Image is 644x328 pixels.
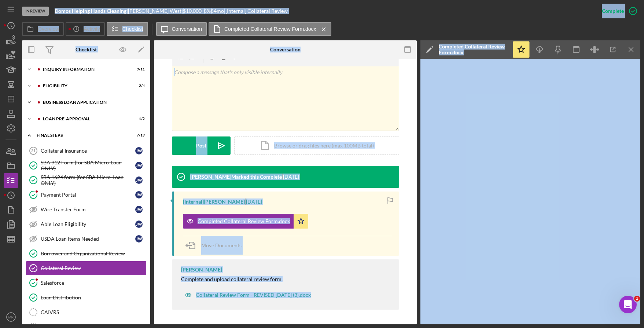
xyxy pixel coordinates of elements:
div: J W [135,147,143,154]
div: Wire Transfer Form [41,207,135,212]
button: Conversation [156,22,207,36]
label: Completed Collateral Review Form.docx [224,26,316,32]
button: Activity [66,22,104,36]
div: Complete [602,4,624,18]
div: CAIVRS [41,309,146,315]
div: FINAL STEPS [37,133,126,138]
a: Loan Distribution [26,290,147,305]
a: Borrower and Organizational Review [26,246,147,261]
div: | [Internal] Collateral Review [224,8,288,14]
div: In Review [22,7,49,16]
div: Completed Collateral Review Form.docx [198,218,290,224]
a: Able Loan EligibilityJW [26,217,147,232]
div: INQUIRY INFORMATION [43,67,126,72]
div: 84 mo [211,8,224,14]
div: LOAN PRE-APPROVAL [43,117,126,121]
time: 2025-08-28 21:17 [246,199,262,205]
span: $10,000 [183,8,202,14]
b: Domos Helping Hands Cleaning [55,8,126,14]
button: Move Documents [183,236,249,255]
div: Payment Portal [41,192,135,198]
div: SBA 912 Form (for SBA Micro-Loan ONLY) [41,160,135,171]
div: J W [135,221,143,228]
span: 1 [634,296,640,302]
div: [PERSON_NAME] Marked this Complete [190,174,282,180]
button: MK [4,310,18,324]
div: 1 / 2 [132,117,145,121]
a: SBA 912 Form (for SBA Micro-Loan ONLY)JW [26,158,147,173]
div: [Internal] [PERSON_NAME] [183,199,245,205]
button: Checklist [107,22,148,36]
a: CAIVRS [26,305,147,320]
div: Complete and upload collateral review form. [181,276,283,282]
a: Payment PortalJW [26,187,147,202]
div: [PERSON_NAME] [181,267,222,273]
div: J W [135,235,143,243]
tspan: 21 [31,149,36,153]
a: Collateral Review [26,261,147,276]
div: Borrower and Organizational Review [41,251,146,256]
button: Post [172,136,231,155]
a: SBA 1624 form (for SBA Micro-Loan ONLY)JW [26,173,147,187]
div: SBA 1624 form (for SBA Micro-Loan ONLY) [41,174,135,186]
label: Conversation [172,26,202,32]
iframe: Document Preview [420,59,640,324]
div: ELIGIBILITY [43,84,126,88]
button: Completed Collateral Review Form.docx [183,214,308,229]
div: J W [135,206,143,213]
div: Conversation [270,47,301,52]
div: Collateral Review [41,265,146,271]
label: Checklist [122,26,143,32]
div: | [55,8,128,14]
div: 2 / 4 [132,84,145,88]
div: Completed Collateral Review Form.docx [439,44,508,55]
a: USDA Loan Items NeededJW [26,232,147,246]
button: Complete [595,4,640,18]
text: MK [8,315,14,319]
span: Move Documents [201,242,242,248]
button: Overview [22,22,64,36]
div: Post [196,136,206,155]
button: Collateral Review Form - REVISED [DATE] (3).docx [181,288,314,302]
div: J W [135,162,143,169]
div: Checklist [76,47,97,52]
label: Overview [38,26,59,32]
div: USDA Loan Items Needed [41,236,135,242]
iframe: Intercom live chat [619,296,637,313]
a: 21Collateral InsuranceJW [26,143,147,158]
label: Activity [84,26,100,32]
a: Salesforce [26,276,147,290]
div: Salesforce [41,280,146,286]
div: J W [135,176,143,184]
div: Able Loan Eligibility [41,221,135,227]
div: 7 / 19 [132,133,145,138]
div: J W [135,191,143,198]
button: Completed Collateral Review Form.docx [209,22,331,36]
div: [PERSON_NAME] West | [128,8,183,14]
a: Wire Transfer FormJW [26,202,147,217]
div: 8 % [204,8,211,14]
div: Loan Distribution [41,295,146,300]
time: 2025-08-28 21:17 [283,174,299,180]
div: Collateral Insurance [41,148,135,154]
div: Collateral Review Form - REVISED [DATE] (3).docx [196,292,311,298]
div: 9 / 11 [132,67,145,72]
div: BUSINESS LOAN APPLICATION [43,100,141,105]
